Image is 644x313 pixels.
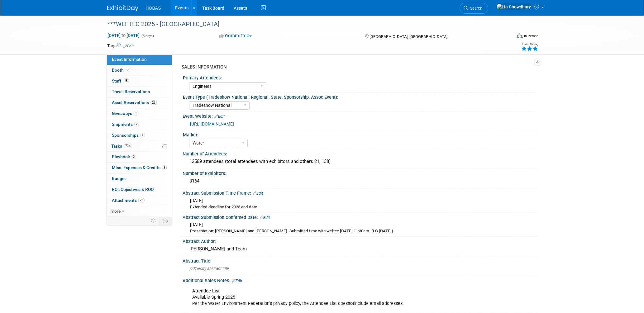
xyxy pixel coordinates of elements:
span: 1 [134,111,138,116]
span: Misc. Expenses & Credits [112,165,167,170]
div: ***WEFTEC 2025 - [GEOGRAPHIC_DATA] [105,19,502,30]
img: Lia Chowdhury [496,3,531,10]
span: Giveaways [112,111,138,116]
div: Primary Attendees: [183,73,534,81]
div: Event Type (Tradeshow National, Regional, State, Sponsorship, Assoc Event): [183,92,534,100]
div: Abstract Title: [183,256,537,264]
div: Extended deadline for 2025 end date [190,204,532,210]
div: 12589 attendees (total attendees with exhibitors and others 21, 138) [187,157,532,166]
span: [DATE] [190,198,203,203]
span: 22 [138,198,145,202]
div: SALES INFORMATION [181,64,532,70]
span: 70% [124,144,132,148]
span: Playbook [112,154,136,159]
a: Sponsorships1 [107,130,172,141]
a: Edit [214,114,225,119]
div: In-Person [524,34,538,38]
div: Event Format [475,32,539,42]
span: [DATE] [190,222,203,227]
button: Committed [217,33,254,39]
a: Edit [253,191,263,196]
span: Staff [112,78,129,83]
span: (5 days) [141,34,154,38]
span: 15 [123,78,129,83]
span: Travel Reservations [112,89,150,94]
a: [URL][DOMAIN_NAME] [190,121,234,126]
span: Booth [112,68,131,73]
span: 2 [131,154,136,159]
div: Available Spring 2025 Per the Water Environment Federation’s privacy policy, the Attendee List do... [188,285,469,310]
span: Specify abstract title [189,266,229,271]
td: Personalize Event Tab Strip [148,217,159,225]
a: Attachments22 [107,195,172,206]
span: HOBAS [146,6,161,11]
div: Abstract Submission Time Frame: [183,188,537,197]
span: 26 [150,100,157,105]
a: Shipments2 [107,119,172,130]
span: 2 [134,122,139,126]
a: Tasks70% [107,141,172,152]
a: Giveaways1 [107,108,172,119]
div: [PERSON_NAME] and Team [187,244,532,254]
div: Abstract Submission Confirmed Date: [183,213,537,221]
span: [DATE] [DATE] [107,33,140,38]
span: Sponsorships [112,133,145,138]
a: Asset Reservations26 [107,97,172,108]
a: Edit [123,44,134,48]
a: Event Information [107,54,172,65]
td: Tags [107,43,134,49]
div: Event Rating [521,43,538,46]
img: Format-Inperson.png [517,33,523,38]
td: Toggle Event Tabs [159,217,172,225]
a: Staff15 [107,76,172,87]
span: Tasks [111,144,132,149]
span: 1 [140,133,145,137]
a: Travel Reservations [107,87,172,97]
span: to [121,33,126,38]
span: ROI, Objectives & ROO [112,187,154,192]
div: Market: [183,130,534,138]
span: Budget [112,176,126,181]
a: more [107,206,172,217]
span: Attachments [112,198,145,203]
a: Booth [107,65,172,76]
a: Budget [107,173,172,184]
span: Event Information [112,57,147,62]
a: Playbook2 [107,152,172,162]
div: Additional Sales Notes: [183,276,537,284]
span: more [111,209,121,214]
span: Asset Reservations [112,100,157,105]
img: ExhibitDay [107,5,138,12]
div: Number of Exhibitors: [183,169,537,177]
div: Event Website: [183,111,537,120]
b: Attendee List [192,288,220,294]
a: Misc. Expenses & Credits3 [107,163,172,173]
div: Number of Attendees: [183,149,537,157]
i: Booth reservation complete [126,68,130,72]
span: [GEOGRAPHIC_DATA], [GEOGRAPHIC_DATA] [370,34,447,39]
span: Shipments [112,122,139,127]
a: Edit [260,216,270,220]
b: not [348,301,354,306]
span: Search [468,6,482,11]
div: Presentation: [PERSON_NAME] and [PERSON_NAME]. Submitted time with weftec [DATE] 11:30am. (LC [DA... [190,228,532,234]
a: Search [460,3,488,14]
a: ROI, Objectives & ROO [107,184,172,195]
div: Abstract Author: [183,237,537,244]
div: 8164 [187,176,532,186]
a: Edit [232,279,242,283]
span: 3 [162,165,167,170]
